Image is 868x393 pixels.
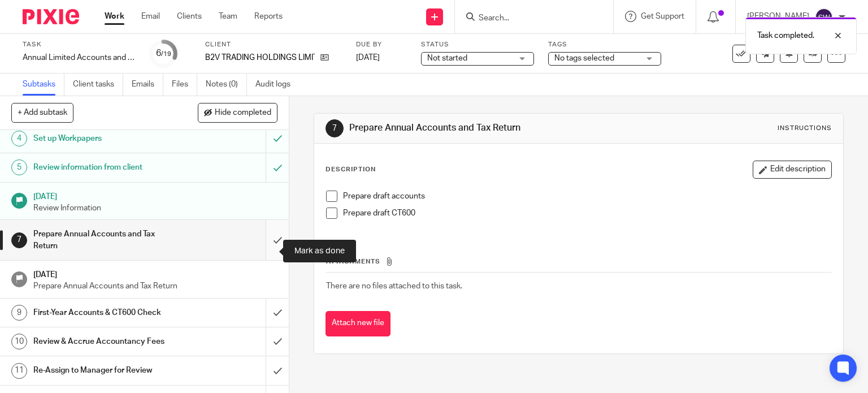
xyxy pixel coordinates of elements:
h1: Prepare Annual Accounts and Tax Return [349,122,602,134]
span: [DATE] [356,54,380,62]
label: Task [23,40,136,49]
a: Files [172,74,197,96]
div: 11 [11,363,27,379]
button: Attach new file [325,311,390,336]
a: Work [105,11,124,22]
label: Due by [356,40,407,49]
div: 7 [11,232,27,248]
span: There are no files attached to this task. [326,282,462,290]
a: Client tasks [73,74,123,96]
a: Team [219,11,237,22]
a: Email [141,11,160,22]
a: Reports [254,11,283,22]
span: Not started [427,54,467,62]
a: Notes (0) [206,74,247,96]
h1: [DATE] [33,266,277,280]
p: Review Information [33,202,277,214]
h1: [DATE] [33,188,277,202]
p: Description [325,165,376,174]
p: Task completed. [757,30,814,41]
div: 6 [156,47,171,60]
label: Status [421,40,534,49]
button: + Add subtask [11,103,73,122]
h1: Prepare Annual Accounts and Tax Return [33,226,181,254]
div: Instructions [778,124,832,133]
div: 10 [11,334,27,349]
span: Attachments [326,258,380,265]
div: 7 [325,119,344,137]
p: Prepare draft accounts [343,191,832,202]
a: Emails [132,74,163,96]
p: B2V TRADING HOLDINGS LIMITED [205,52,315,63]
h1: Set up Workpapers [33,130,181,147]
a: Subtasks [23,74,64,96]
div: 5 [11,159,27,175]
span: Hide completed [215,109,271,118]
p: Prepare draft CT600 [343,208,832,219]
div: Annual Limited Accounts and Corporation Tax Return [23,52,136,63]
div: 9 [11,305,27,321]
h1: Re-Assign to Manager for Review [33,362,181,379]
img: svg%3E [815,8,833,26]
img: Pixie [23,9,79,24]
button: Hide completed [198,103,277,122]
label: Client [205,40,342,49]
div: 4 [11,131,27,146]
h1: First-Year Accounts & CT600 Check [33,304,181,321]
p: Prepare Annual Accounts and Tax Return [33,280,277,292]
h1: Review information from client [33,159,181,176]
span: No tags selected [554,54,614,62]
h1: Review & Accrue Accountancy Fees [33,333,181,350]
button: Edit description [753,161,832,179]
a: Audit logs [255,74,299,96]
a: Clients [177,11,202,22]
small: /19 [161,51,171,57]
